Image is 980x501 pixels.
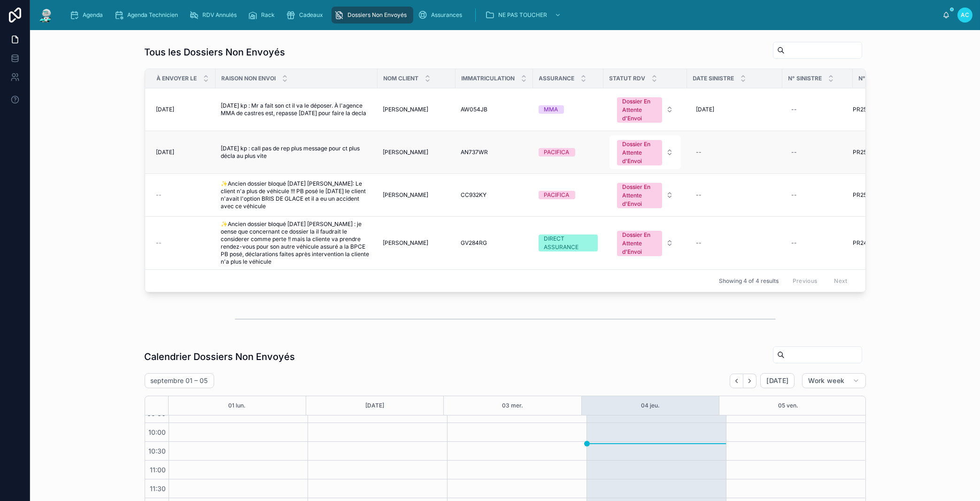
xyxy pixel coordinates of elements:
a: PR2508-1664 [853,106,912,113]
div: scrollable content [62,5,942,25]
span: Date Sinistre [693,75,734,82]
span: PR2508-1664 [853,106,890,113]
a: PR2505-1199 [853,191,912,199]
a: Dossiers Non Envoyés [332,7,413,23]
span: [PERSON_NAME] [383,106,429,113]
span: À Envoyer Le [157,75,197,82]
span: N° Sinistre [788,75,822,82]
span: 11:30 [148,485,169,493]
div: Dossier En Attente d'Envoi [623,183,656,208]
a: [PERSON_NAME] [383,149,450,156]
span: PR2505-1199 [853,191,888,199]
a: NE PAS TOUCHER [482,7,566,23]
span: 09:30 [145,409,169,417]
span: [PERSON_NAME] [383,149,429,156]
span: Agenda Technicien [127,11,178,19]
button: [DATE] [365,396,384,415]
span: NE PAS TOUCHER [498,11,547,19]
a: -- [156,239,210,247]
img: App logo [38,8,54,23]
span: 10:00 [147,428,169,436]
a: AW054JB [461,106,527,113]
a: [PERSON_NAME] [383,191,450,199]
button: 01 lun. [228,396,246,415]
span: 10:30 [147,447,169,455]
span: [DATE] kp : call pas de rep plus message pour ct plus décla au plus vite [221,145,372,160]
span: Nom Client [384,75,419,82]
a: AN737WR [461,149,527,156]
div: -- [792,106,797,113]
a: Rack [245,7,281,23]
span: 11:00 [148,466,169,474]
span: Assurance [539,75,575,82]
a: [PERSON_NAME] [383,239,450,247]
span: Immatriculation [462,75,515,82]
a: Agenda Technicien [111,7,185,23]
span: [PERSON_NAME] [383,239,429,247]
button: 04 jeu. [641,396,660,415]
a: Cadeaux [283,7,330,23]
span: PR2405-0324 [853,239,892,247]
span: Rack [261,11,275,19]
div: Dossier En Attente d'Envoi [623,231,656,256]
h1: Calendrier Dossiers Non Envoyés [145,350,295,363]
button: Select Button [610,226,681,260]
div: -- [696,149,702,156]
h2: septembre 01 – 05 [151,376,208,385]
a: Select Button [609,135,681,170]
a: -- [156,191,210,199]
a: PACIFICA [539,148,598,157]
span: AC [961,11,969,19]
div: Dossier En Attente d'Envoi [623,140,656,165]
span: Statut RDV [610,75,646,82]
span: Agenda [83,11,103,19]
span: CC932KY [461,191,487,199]
a: RDV Annulés [186,7,243,23]
button: Next [743,374,756,388]
button: Back [730,374,743,388]
a: PR2405-0324 [853,239,912,247]
span: GV284RG [461,239,487,247]
a: -- [788,102,847,117]
span: [DATE] kp : Mr a fait son ct il va le déposer. À l'agence MMA de castres est, repasse [DATE] pour... [221,102,372,117]
span: Showing 4 of 4 results [719,277,779,285]
button: Select Button [610,135,681,169]
a: -- [693,188,777,203]
div: MMA [544,105,558,114]
a: -- [693,145,777,160]
span: Dossiers Non Envoyés [347,11,407,19]
a: [DATE] [156,106,210,113]
button: 05 ven. [778,396,798,415]
span: RDV Annulés [202,11,237,19]
div: Dossier En Attente d'Envoi [623,97,656,123]
a: MMA [539,105,598,114]
div: -- [792,149,797,156]
button: 03 mer. [502,396,523,415]
span: -- [156,191,162,199]
button: Select Button [610,178,681,212]
span: Cadeaux [299,11,323,19]
span: -- [156,239,162,247]
a: ✨Ancien dossier bloqué [DATE] [PERSON_NAME]: Le client n'a plus de véhicule !!! PB posé le [DATE]... [221,180,372,210]
a: [DATE] [156,149,210,156]
div: -- [792,239,797,247]
a: GV284RG [461,239,527,247]
div: -- [696,239,702,247]
a: Agenda [67,7,109,23]
div: DIRECT ASSURANCE [544,235,592,251]
span: [PERSON_NAME] [383,191,429,199]
div: PACIFICA [544,148,570,157]
span: PR2507-1594 [853,149,890,156]
a: [PERSON_NAME] [383,106,450,113]
a: PACIFICA [539,191,598,199]
span: AW054JB [461,106,488,113]
a: [DATE] [693,102,777,117]
a: ✨Ancien dossier bloqué [DATE] [PERSON_NAME] : je oense que concernant ce dossier la il faudrait l... [221,220,372,266]
a: -- [788,145,847,160]
h1: Tous les Dossiers Non Envoyés [145,46,286,59]
a: PR2507-1594 [853,149,912,156]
